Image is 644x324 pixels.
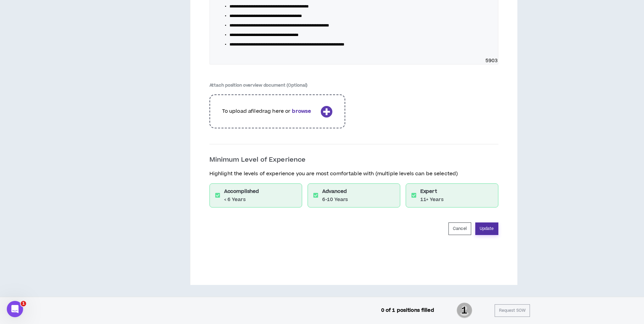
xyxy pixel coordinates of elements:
[448,222,471,235] button: Cancel
[322,196,348,203] p: 6-10 Years
[381,307,434,314] p: 0 of 1 positions filled
[224,188,259,195] h6: Accomplished
[209,82,308,88] label: Attach position overview document (Optional)
[322,188,348,195] h6: Advanced
[475,222,498,235] button: Update
[420,196,444,203] p: 11+ Years
[420,188,444,195] h6: Expert
[224,196,259,203] p: < 6 Years
[495,304,530,317] button: Request SOW
[209,155,498,165] p: Minimum Level of Experience
[7,301,23,317] iframe: Intercom live chat
[222,108,318,115] p: To upload a file drag here or
[209,170,498,178] p: Highlight the levels of experience you are most comfortable with (multiple levels can be selected)
[209,91,345,132] div: To upload afiledrag here orbrowse
[292,108,311,115] b: browse
[457,302,472,319] span: 1
[21,301,26,306] span: 1
[485,57,498,64] span: 5903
